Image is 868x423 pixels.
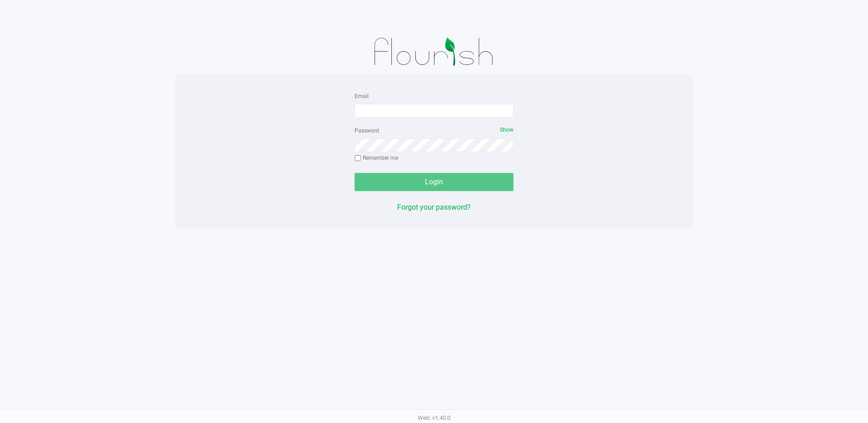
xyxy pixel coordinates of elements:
[355,155,361,162] input: Remember me
[397,202,471,213] button: Forgot your password?
[418,414,450,421] span: Web: v1.40.0
[500,127,513,133] span: Show
[355,154,398,162] label: Remember me
[355,127,379,135] label: Password
[355,92,369,100] label: Email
